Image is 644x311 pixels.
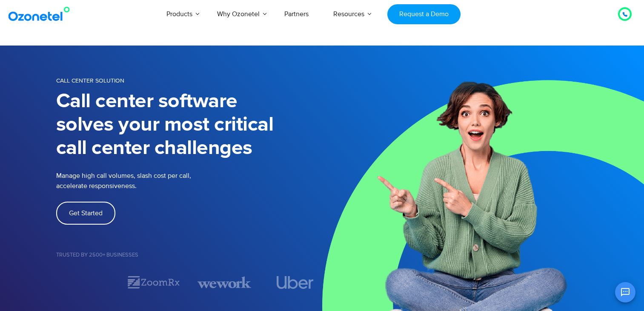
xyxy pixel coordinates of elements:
[277,276,314,289] img: uber
[56,77,124,84] span: Call Center Solution
[127,275,180,290] img: zoomrx
[56,275,322,290] div: Image Carousel
[127,275,180,290] div: 2 / 7
[197,275,251,290] div: 3 / 7
[56,202,115,225] a: Get Started
[197,275,251,290] img: wework
[268,276,322,289] div: 4 / 7
[615,282,635,302] button: Open chat
[69,210,103,217] span: Get Started
[56,277,110,288] div: 1 / 7
[56,252,322,258] h5: Trusted by 2500+ Businesses
[56,90,322,160] h1: Call center software solves your most critical call center challenges
[56,171,248,191] p: Manage high call volumes, slash cost per call, accelerate responsiveness.
[387,4,460,24] a: Request a Demo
